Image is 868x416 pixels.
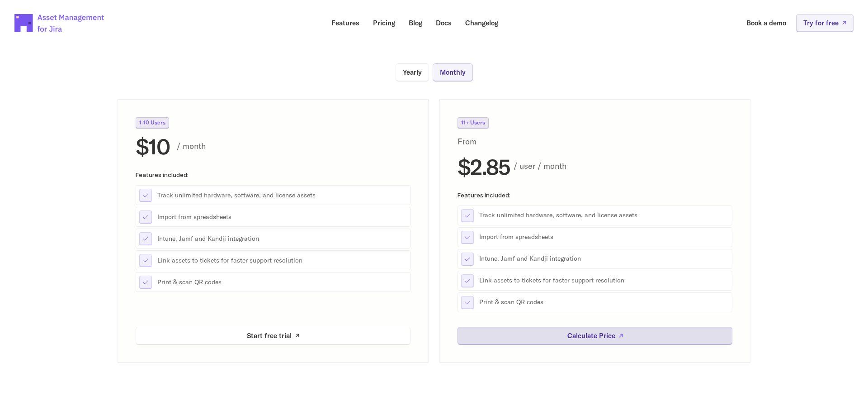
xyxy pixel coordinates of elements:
[409,19,422,26] p: Blog
[157,234,407,243] p: Intune, Jamf and Kandji integration
[325,14,366,32] a: Features
[479,276,729,285] p: Link assets to tickets for faster support resolution
[331,19,359,26] p: Features
[136,172,410,178] p: Features included:
[136,135,170,157] h2: $10
[157,191,407,200] p: Track unlimited hardware, software, and license assets
[461,120,485,125] p: 11+ Users
[403,69,422,76] p: Yearly
[746,19,786,26] p: Book a demo
[514,160,732,173] p: / user / month
[459,14,505,32] a: Changelog
[367,14,401,32] a: Pricing
[177,139,410,153] p: / month
[740,14,793,32] a: Book a demo
[567,332,615,339] p: Calculate Price
[458,191,732,198] p: Features included:
[479,254,729,263] p: Intune, Jamf and Kandji integration
[429,14,458,32] a: Docs
[157,212,407,221] p: Import from spreadsheets
[479,298,729,307] p: Print & scan QR codes
[803,19,839,26] p: Try for free
[373,19,395,26] p: Pricing
[458,155,510,177] h2: $2.85
[157,256,407,265] p: Link assets to tickets for faster support resolution
[402,14,429,32] a: Blog
[136,327,410,344] a: Start free trial
[139,120,165,125] p: 1-10 Users
[479,211,729,220] p: Track unlimited hardware, software, and license assets
[247,332,292,339] p: Start free trial
[479,233,729,242] p: Import from spreadsheets
[436,19,452,26] p: Docs
[465,19,498,26] p: Changelog
[440,69,466,76] p: Monthly
[458,327,732,344] a: Calculate Price
[458,135,499,148] p: From
[796,14,854,32] a: Try for free
[157,277,407,287] p: Print & scan QR codes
